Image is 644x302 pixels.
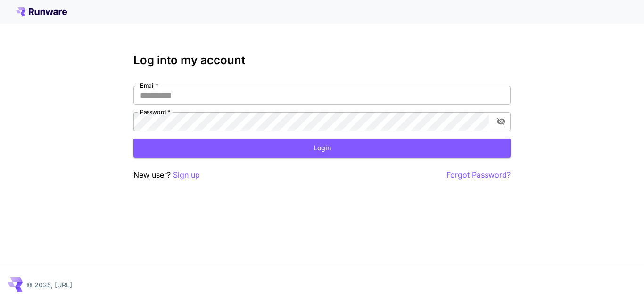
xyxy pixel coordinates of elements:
[446,169,511,181] button: Forgot Password?
[133,139,511,158] button: Login
[173,169,200,181] button: Sign up
[133,54,511,67] h3: Log into my account
[140,82,158,90] label: Email
[133,169,200,181] p: New user?
[493,113,510,130] button: toggle password visibility
[140,108,170,116] label: Password
[26,280,72,290] p: © 2025, [URL]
